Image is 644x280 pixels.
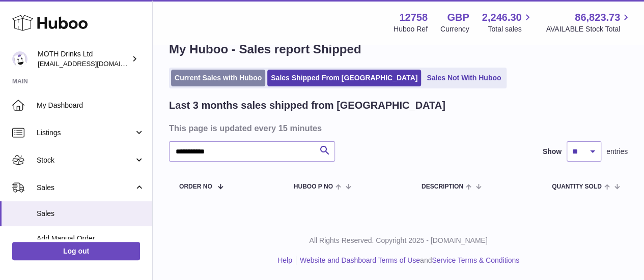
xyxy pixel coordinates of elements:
a: Help [277,256,292,264]
a: Service Terms & Conditions [432,256,519,264]
a: Log out [12,242,140,260]
p: All Rights Reserved. Copyright 2025 - [DOMAIN_NAME] [161,236,636,245]
h3: This page is updated every 15 minutes [169,122,625,134]
span: Stock [37,155,134,165]
span: Sales [37,209,145,219]
span: Add Manual Order [37,234,145,243]
span: [EMAIL_ADDRESS][DOMAIN_NAME] [38,59,150,68]
h1: My Huboo - Sales report Shipped [169,41,628,57]
span: 2,246.30 [482,11,522,24]
span: AVAILABLE Stock Total [546,24,632,34]
li: and [296,256,519,265]
span: Huboo P no [294,183,333,190]
span: Order No [179,183,212,190]
span: Total sales [488,24,533,34]
span: Sales [37,183,134,193]
a: Sales Not With Huboo [423,70,505,86]
h2: Last 3 months sales shipped from [GEOGRAPHIC_DATA] [169,99,445,112]
span: Quantity Sold [552,183,602,190]
span: 86,823.73 [575,11,620,24]
div: Huboo Ref [394,24,428,34]
label: Show [543,147,562,157]
span: entries [606,147,628,157]
img: orders@mothdrinks.com [12,51,27,67]
div: Currency [440,24,469,34]
span: Description [422,183,463,190]
a: Current Sales with Huboo [171,70,265,86]
a: 2,246.30 Total sales [482,11,534,34]
strong: 12758 [399,11,428,24]
a: Sales Shipped From [GEOGRAPHIC_DATA] [267,70,421,86]
span: My Dashboard [37,101,145,110]
a: Website and Dashboard Terms of Use [300,256,420,264]
span: Listings [37,128,134,138]
a: 86,823.73 AVAILABLE Stock Total [546,11,632,34]
strong: GBP [447,11,469,24]
div: MOTH Drinks Ltd [38,49,129,69]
